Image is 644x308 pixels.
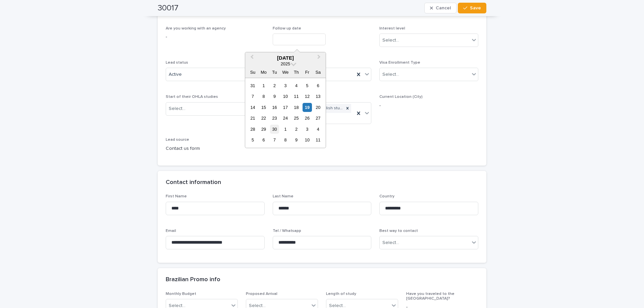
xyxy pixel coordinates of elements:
[314,135,323,144] div: Choose Saturday, October 11th, 2025
[270,92,279,101] div: Choose Tuesday, September 9th, 2025
[281,92,290,101] div: Choose Wednesday, September 10th, 2025
[281,61,290,66] span: 2025
[470,6,481,10] span: Save
[248,135,257,144] div: Choose Sunday, October 5th, 2025
[303,68,312,77] div: Fr
[382,71,399,78] div: Select...
[273,194,293,198] span: Last Name
[458,3,486,13] button: Save
[292,125,301,134] div: Choose Thursday, October 2nd, 2025
[169,105,185,112] div: Select...
[259,114,268,123] div: Choose Monday, September 22nd, 2025
[281,135,290,144] div: Choose Wednesday, October 8th, 2025
[281,103,290,112] div: Choose Wednesday, September 17th, 2025
[379,61,420,65] span: Visa Enrollment Type
[424,3,457,13] button: Cancel
[379,95,423,99] span: Current Location (City)
[382,37,399,44] div: Select...
[246,292,277,296] span: Proposed Arrival
[281,125,290,134] div: Choose Wednesday, October 1st, 2025
[259,81,268,90] div: Choose Monday, September 1st, 2025
[281,81,290,90] div: Choose Wednesday, September 3rd, 2025
[166,194,187,198] span: First Name
[166,229,176,233] span: Email
[166,95,218,99] span: Start of their OHLA studies
[303,81,312,90] div: Choose Friday, September 5th, 2025
[246,53,257,64] button: Previous Month
[406,292,454,301] span: Have you traveled to the [GEOGRAPHIC_DATA]?
[245,55,326,61] div: [DATE]
[292,103,301,112] div: Choose Thursday, September 18th, 2025
[436,6,451,10] span: Cancel
[292,92,301,101] div: Choose Thursday, September 11th, 2025
[259,103,268,112] div: Choose Monday, September 15th, 2025
[314,53,325,64] button: Next Month
[166,138,189,142] span: Lead source
[166,292,196,296] span: Monthly Budget
[270,125,279,134] div: Choose Tuesday, September 30th, 2025
[281,114,290,123] div: Choose Wednesday, September 24th, 2025
[166,34,265,41] p: -
[303,125,312,134] div: Choose Friday, October 3rd, 2025
[259,92,268,101] div: Choose Monday, September 8th, 2025
[248,103,257,112] div: Choose Sunday, September 14th, 2025
[273,26,301,30] span: Follow up date
[281,68,290,77] div: We
[247,80,323,145] div: month 2025-09
[166,26,226,30] span: Are you working with an agency
[273,229,301,233] span: Tel / Whatsapp
[248,81,257,90] div: Choose Sunday, August 31st, 2025
[166,276,220,284] h2: Brazilian Promo info
[270,135,279,144] div: Choose Tuesday, October 7th, 2025
[270,81,279,90] div: Choose Tuesday, September 2nd, 2025
[259,125,268,134] div: Choose Monday, September 29th, 2025
[259,135,268,144] div: Choose Monday, October 6th, 2025
[248,125,257,134] div: Choose Sunday, September 28th, 2025
[379,102,478,109] p: -
[248,92,257,101] div: Choose Sunday, September 7th, 2025
[326,292,356,296] span: Length of study
[166,145,265,152] p: Contact us form
[314,92,323,101] div: Choose Saturday, September 13th, 2025
[259,68,268,77] div: Mo
[314,81,323,90] div: Choose Saturday, September 6th, 2025
[314,114,323,123] div: Choose Saturday, September 27th, 2025
[303,103,312,112] div: Choose Friday, September 19th, 2025
[314,103,323,112] div: Choose Saturday, September 20th, 2025
[314,125,323,134] div: Choose Saturday, October 4th, 2025
[158,3,178,13] h2: 30017
[292,81,301,90] div: Choose Thursday, September 4th, 2025
[382,239,399,246] div: Select...
[248,68,257,77] div: Su
[270,68,279,77] div: Tu
[379,194,394,198] span: Country
[166,179,221,186] h2: Contact information
[248,114,257,123] div: Choose Sunday, September 21st, 2025
[166,61,188,65] span: Lead status
[292,68,301,77] div: Th
[169,71,182,78] span: Active
[303,135,312,144] div: Choose Friday, October 10th, 2025
[379,229,418,233] span: Best way to contact
[314,68,323,77] div: Sa
[303,114,312,123] div: Choose Friday, September 26th, 2025
[270,114,279,123] div: Choose Tuesday, September 23rd, 2025
[292,114,301,123] div: Choose Thursday, September 25th, 2025
[303,92,312,101] div: Choose Friday, September 12th, 2025
[270,103,279,112] div: Choose Tuesday, September 16th, 2025
[379,26,405,30] span: Interest level
[292,135,301,144] div: Choose Thursday, October 9th, 2025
